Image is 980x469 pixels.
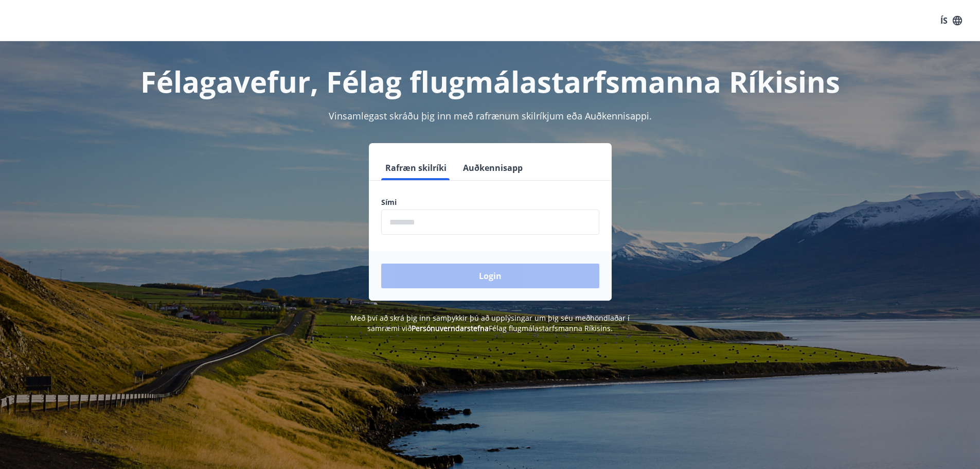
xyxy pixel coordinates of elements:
a: Persónuverndarstefna [412,323,489,333]
span: Vinsamlegast skráðu þig inn með rafrænum skilríkjum eða Auðkennisappi. [329,110,652,122]
button: Rafræn skilríki [381,155,451,180]
button: ÍS [935,11,968,30]
button: Auðkennisapp [459,155,527,180]
h1: Félagavefur, Félag flugmálastarfsmanna Ríkisins [132,62,848,101]
label: Sími [381,197,599,207]
span: Með því að skrá þig inn samþykkir þú að upplýsingar um þig séu meðhöndlaðar í samræmi við Félag f... [350,313,630,333]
